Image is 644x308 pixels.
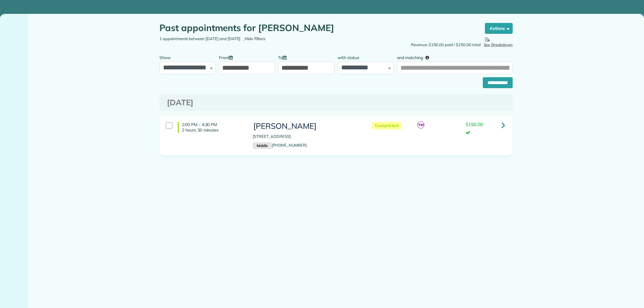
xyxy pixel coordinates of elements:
[159,23,473,33] h1: Past appointments for [PERSON_NAME]
[485,23,513,34] button: Actions
[466,121,483,127] span: $150.00
[182,127,244,133] p: 2 hours 30 minutes
[278,52,290,63] label: To
[253,134,360,140] p: [STREET_ADDRESS]
[253,143,307,148] a: Mobile[PHONE_NUMBER]
[484,36,513,47] span: See Breakdown
[245,36,265,42] span: Hide Filters
[178,122,244,133] h4: 2:00 PM - 4:30 PM
[253,142,271,149] small: Mobile
[167,98,505,107] h3: [DATE]
[253,122,360,131] h3: [PERSON_NAME]
[372,122,402,129] span: Completed
[484,36,513,48] button: See Breakdown
[411,42,481,48] span: Revenue: $150.00 paid / $150.00 total
[397,52,434,63] label: and matching
[417,121,425,129] span: YM
[243,36,265,41] a: Hide Filters
[219,52,236,63] label: From
[155,36,336,42] div: 1 appointments between [DATE] and [DATE]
